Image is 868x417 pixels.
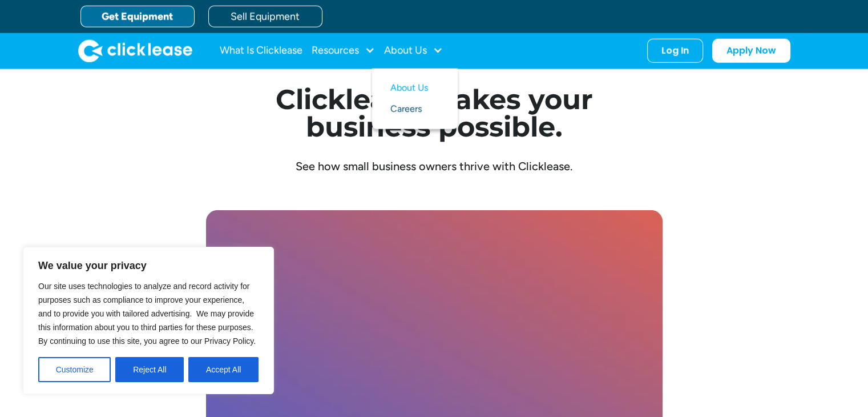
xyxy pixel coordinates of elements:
[372,69,458,129] nav: About Us
[215,159,653,174] div: See how small business owners thrive with Clicklease.
[23,247,274,394] div: We value your privacy
[115,357,184,382] button: Reject All
[208,6,322,27] a: Sell Equipment
[712,39,790,63] a: Apply Now
[661,45,689,57] div: Log In
[390,78,439,99] a: About Us
[78,39,192,62] img: Clicklease logo
[215,86,653,141] h1: Clicklease makes your business possible.
[38,282,256,346] span: Our site uses technologies to analyze and record activity for purposes such as compliance to impr...
[80,6,195,27] a: Get Equipment
[312,39,375,62] div: Resources
[38,259,259,272] p: We value your privacy
[220,39,302,62] a: What Is Clicklease
[384,39,443,62] div: About Us
[78,39,192,62] a: home
[390,99,439,120] a: Careers
[38,357,111,382] button: Customize
[188,357,259,382] button: Accept All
